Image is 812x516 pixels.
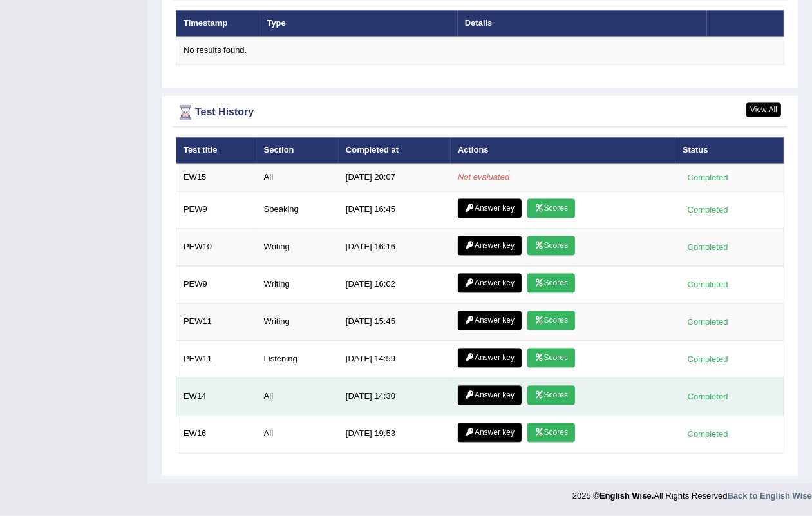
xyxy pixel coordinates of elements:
[339,137,451,164] th: Completed at
[257,164,339,191] td: All
[458,274,522,293] a: Answer key
[683,204,733,217] div: Completed
[458,173,509,182] em: Not evaluated
[176,416,257,453] td: EW16
[339,303,451,341] td: [DATE] 15:45
[527,274,575,293] a: Scores
[176,103,784,122] div: Test History
[176,10,260,37] th: Timestamp
[527,423,575,443] a: Scores
[683,171,733,185] div: Completed
[339,229,451,266] td: [DATE] 16:16
[257,341,339,378] td: Listening
[458,349,522,368] a: Answer key
[257,416,339,453] td: All
[176,137,257,164] th: Test title
[572,484,812,502] div: 2025 © All Rights Reserved
[339,164,451,191] td: [DATE] 20:07
[458,199,522,218] a: Answer key
[257,303,339,341] td: Writing
[600,492,654,501] strong: English Wise.
[257,191,339,229] td: Speaking
[683,316,733,329] div: Completed
[527,199,575,218] a: Scores
[527,386,575,405] a: Scores
[257,137,339,164] th: Section
[176,303,257,341] td: PEW11
[458,311,522,330] a: Answer key
[683,353,733,367] div: Completed
[527,311,575,330] a: Scores
[184,45,777,57] div: No results found.
[683,241,733,254] div: Completed
[339,191,451,229] td: [DATE] 16:45
[458,10,707,37] th: Details
[257,229,339,266] td: Writing
[176,164,257,191] td: EW15
[176,341,257,378] td: PEW11
[257,378,339,416] td: All
[176,378,257,416] td: EW14
[257,266,339,303] td: Writing
[458,236,522,256] a: Answer key
[675,137,784,164] th: Status
[683,390,733,404] div: Completed
[527,236,575,256] a: Scores
[683,428,733,441] div: Completed
[451,137,675,164] th: Actions
[527,349,575,368] a: Scores
[339,416,451,453] td: [DATE] 19:53
[683,278,733,292] div: Completed
[176,229,257,266] td: PEW10
[339,266,451,303] td: [DATE] 16:02
[176,191,257,229] td: PEW9
[458,423,522,443] a: Answer key
[728,492,812,501] a: Back to English Wise
[260,10,458,37] th: Type
[339,341,451,378] td: [DATE] 14:59
[176,266,257,303] td: PEW9
[339,378,451,416] td: [DATE] 14:30
[458,386,522,405] a: Answer key
[746,103,781,117] a: View All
